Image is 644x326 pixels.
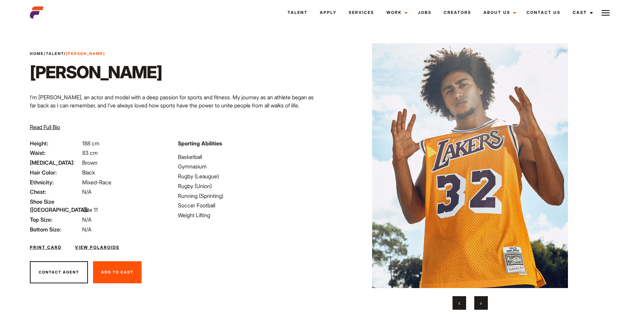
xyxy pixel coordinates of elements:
[338,43,602,288] img: лига
[30,62,162,82] h1: [PERSON_NAME]
[82,159,97,166] span: Brown
[178,140,222,147] strong: Sporting Abilities
[30,51,105,57] span: / /
[178,182,318,190] li: Rugby (Union)
[567,3,597,22] a: Cast
[82,206,98,213] span: Size 11
[602,9,610,17] img: Burger icon
[30,159,81,167] span: [MEDICAL_DATA]:
[178,192,318,200] li: Running (Sprinting)
[520,3,567,22] a: Contact Us
[66,51,105,56] strong: [PERSON_NAME]
[178,211,318,219] li: Weight Lifting
[178,172,318,180] li: Rugby (Leaugue)
[30,188,81,196] span: Chest:
[477,3,520,22] a: About Us
[82,226,92,233] span: N/A
[30,93,318,109] p: I’m [PERSON_NAME], an actor and model with a deep passion for sports and fitness. My journey as a...
[30,115,318,147] p: Throughout my career, I’ve had the pleasure of working with a diverse range of clients in the spo...
[458,300,460,306] span: Previous
[82,169,95,176] span: Black
[30,51,44,56] a: Home
[343,3,380,22] a: Services
[412,3,438,22] a: Jobs
[380,3,412,22] a: Work
[30,198,81,214] span: Shoe Size ([GEOGRAPHIC_DATA]):
[46,51,64,56] a: Talent
[480,300,482,306] span: Next
[573,10,587,15] font: Cast
[101,270,133,274] span: Add To Cast
[82,149,98,156] span: 83 cm
[30,261,88,284] button: Contact Agent
[438,3,477,22] a: Creators
[30,149,81,157] span: Waist:
[30,178,81,186] span: Ethnicity:
[30,6,43,19] img: cropped-aefm-brand-fav-22-square.png
[30,225,81,233] span: Bottom Size:
[30,124,60,130] span: Read Full Bio
[314,3,343,22] a: Apply
[178,153,318,161] li: Basketball
[30,244,61,250] a: Print Card
[30,123,60,131] button: Read Full Bio
[82,188,92,195] span: N/A
[75,244,119,250] a: View Polaroids
[93,261,142,284] button: Add To Cast
[30,216,81,224] span: Top Size:
[178,201,318,209] li: Soccer Football
[30,168,81,177] span: Hair Color:
[82,179,111,186] span: Mixed-Race
[178,162,318,170] li: Gymnasium
[30,139,81,147] span: Height:
[281,3,314,22] a: Talent
[82,216,92,223] span: N/A
[82,140,99,147] span: 188 cm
